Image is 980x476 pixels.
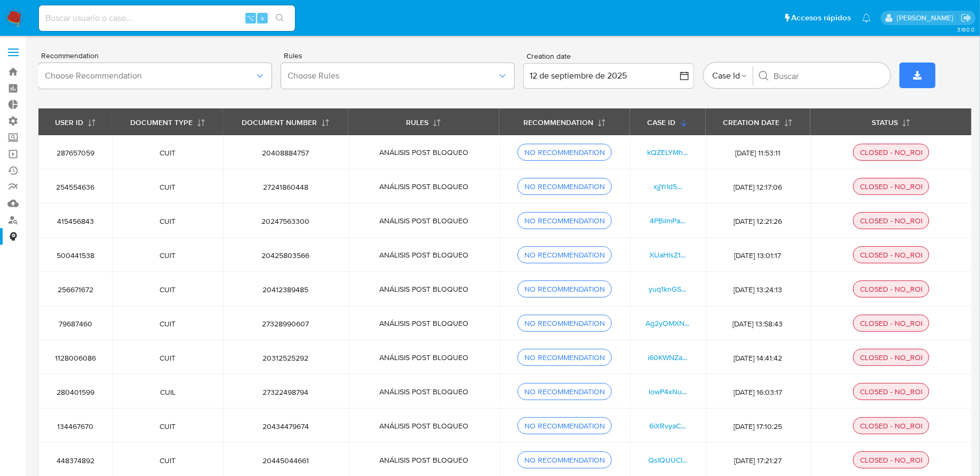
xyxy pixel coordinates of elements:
[236,353,335,363] span: 20312525292
[236,319,335,329] span: 27328990607
[51,216,99,226] span: 415456843
[125,216,210,226] span: CUIT
[792,12,851,24] span: Accesos rápidos
[719,285,798,294] span: [DATE] 13:24:13
[51,148,99,158] span: 287657059
[379,181,468,192] span: ANÁLISIS POST BLOQUEO
[856,250,927,260] div: CLOSED - NO_ROI
[719,456,798,465] span: [DATE] 17:21:27
[125,319,210,329] span: CUIT
[229,109,342,135] button: DOCUMENT NUMBER
[379,147,468,158] span: ANÁLISIS POST BLOQUEO
[236,216,335,226] span: 20247563300
[856,421,927,431] div: CLOSED - NO_ROI
[51,285,99,294] span: 256671672
[379,386,468,397] span: ANÁLISIS POST BLOQUEO
[236,456,335,465] span: 20445044661
[856,353,927,362] div: CLOSED - NO_ROI
[379,420,468,431] span: ANÁLISIS POST BLOQUEO
[520,455,609,465] div: NO RECOMMENDATION
[125,456,210,465] span: CUIT
[523,63,694,89] button: 12 de septiembre de 2025
[125,387,210,397] span: CUIL
[236,285,335,294] span: 20412389485
[856,216,927,225] div: CLOSED - NO_ROI
[379,284,468,294] span: ANÁLISIS POST BLOQUEO
[511,109,619,135] button: RECOMMENDATION
[269,11,291,26] button: search-icon
[961,12,972,24] a: Salir
[646,318,690,329] a: Ag2yOMXN...
[719,319,798,329] span: [DATE] 13:58:43
[520,387,609,396] div: NO RECOMMENDATION
[51,353,99,363] span: 1128006086
[859,109,923,135] button: STATUS
[719,216,798,226] span: [DATE] 12:21:26
[393,109,454,135] button: RULES
[856,455,927,465] div: CLOSED - NO_ROI
[125,422,210,431] span: CUIT
[379,318,468,329] span: ANÁLISIS POST BLOQUEO
[650,249,686,260] a: XUaHlsZ1...
[288,71,497,81] span: Choose Rules
[650,215,686,226] a: 4PBilmPa...
[719,251,798,260] span: [DATE] 13:01:17
[125,251,210,260] span: CUIT
[41,52,274,59] span: Recommendation
[379,352,468,363] span: ANÁLISIS POST BLOQUEO
[42,109,109,135] button: USER ID
[125,182,210,192] span: CUIT
[856,284,927,294] div: CLOSED - NO_ROI
[897,13,957,23] p: fabricio.bottalo@mercadolibre.com
[51,251,99,260] span: 500441538
[284,52,517,59] span: Rules
[236,251,335,260] span: 20425803566
[712,64,740,88] span: Case Id
[520,284,609,294] div: NO RECOMMENDATION
[719,148,798,158] span: [DATE] 11:53:11
[856,387,927,396] div: CLOSED - NO_ROI
[236,387,335,397] span: 27322498794
[719,387,798,397] span: [DATE] 16:03:17
[117,109,218,135] button: DOCUMENT TYPE
[634,109,701,135] button: CASE ID
[856,318,927,328] div: CLOSED - NO_ROI
[654,181,682,192] a: xjjYrId5...
[520,250,609,260] div: NO RECOMMENDATION
[759,71,769,81] button: Buscar
[719,422,798,431] span: [DATE] 17:10:25
[379,455,468,465] span: ANÁLISIS POST BLOQUEO
[520,182,609,191] div: NO RECOMMENDATION
[856,182,927,191] div: CLOSED - NO_ROI
[125,148,210,158] span: CUIT
[649,386,687,397] a: lowP4xNu...
[38,63,272,89] button: Choose Recommendation
[719,353,798,363] span: [DATE] 14:41:42
[39,11,295,25] input: Buscar usuario o caso...
[774,71,882,81] input: Buscar
[281,63,514,89] button: Choose Rules
[520,318,609,328] div: NO RECOMMENDATION
[711,109,806,135] button: CREATION DATE
[125,353,210,363] span: CUIT
[379,215,468,226] span: ANÁLISIS POST BLOQUEO
[51,456,99,465] span: 448374892
[650,420,686,431] a: 6iXRvyaC...
[648,352,688,363] a: i60KWNZa...
[523,52,694,61] div: Creation date
[236,422,335,431] span: 20434479674
[51,387,99,397] span: 280401599
[648,455,687,465] a: QsIQUUCI...
[51,319,99,329] span: 79687460
[236,148,335,158] span: 20408884757
[246,13,254,23] span: ⌥
[712,58,747,94] button: Case Id
[649,284,687,294] a: yuq1knGS...
[379,249,468,260] span: ANÁLISIS POST BLOQUEO
[520,353,609,362] div: NO RECOMMENDATION
[719,182,798,192] span: [DATE] 12:17:06
[261,13,264,23] span: s
[236,182,335,192] span: 27241860448
[45,71,254,81] span: Choose Recommendation
[520,147,609,157] div: NO RECOMMENDATION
